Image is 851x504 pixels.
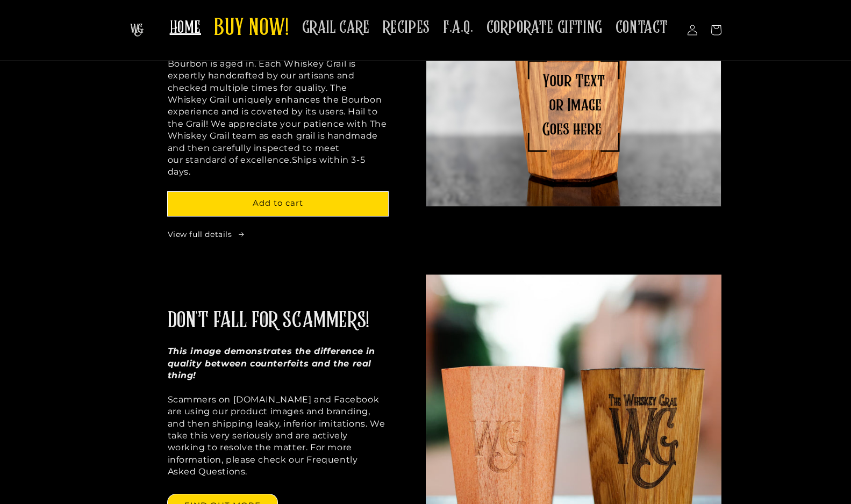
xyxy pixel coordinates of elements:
p: Scammers on [DOMAIN_NAME] and Facebook are using our product images and branding, and then shippi... [168,345,388,478]
span: CONTACT [616,17,668,38]
a: View full details [168,229,388,240]
a: CONTACT [609,11,675,45]
a: HOME [163,11,208,45]
span: Add to cart [253,198,303,208]
span: HOME [170,17,201,38]
a: RECIPES [376,11,437,45]
a: BUY NOW! [208,8,296,50]
span: GRAIL CARE [302,17,370,38]
h2: DON'T FALL FOR SCAMMERS! [168,307,369,335]
a: CORPORATE GIFTING [480,11,609,45]
img: The Whiskey Grail [130,24,144,37]
a: GRAIL CARE [296,11,376,45]
span: RECIPES [383,17,430,38]
a: F.A.Q. [437,11,480,45]
button: Add to cart [168,192,388,216]
span: F.A.Q. [443,17,474,38]
span: BUY NOW! [214,14,289,44]
span: CORPORATE GIFTING [487,17,603,38]
strong: This image demonstrates the difference in quality between counterfeits and the real thing! [168,346,376,380]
